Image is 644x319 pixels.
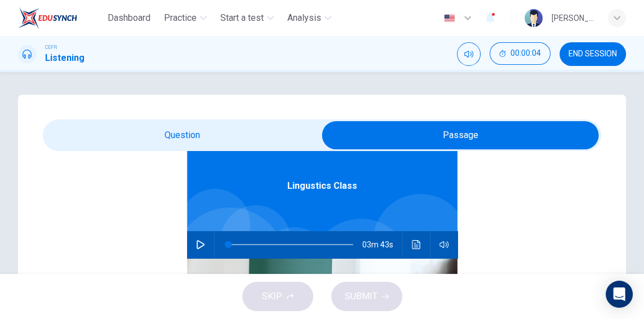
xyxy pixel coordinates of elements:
span: 00:00:04 [510,49,541,58]
div: Mute [457,42,481,66]
span: Practice [164,11,197,25]
button: Analysis [283,8,336,28]
div: Open Intercom Messenger [606,281,633,308]
span: END SESSION [569,50,617,59]
span: 03m 43s [362,231,402,258]
button: 00:00:04 [490,42,550,65]
img: Profile picture [525,9,543,27]
span: CEFR [45,43,57,51]
button: Dashboard [103,8,155,28]
button: Practice [159,8,211,28]
span: Lingustics Class [287,179,357,193]
button: END SESSION [559,42,626,66]
img: EduSynch logo [18,7,77,29]
img: en [442,14,456,23]
div: Hide [490,42,550,66]
a: EduSynch logo [18,7,103,29]
h1: Listening [45,51,85,65]
button: Start a test [216,8,278,28]
span: Dashboard [108,11,150,25]
span: Analysis [287,11,321,25]
button: Click to see the audio transcription [407,231,425,258]
span: Start a test [220,11,264,25]
div: [PERSON_NAME] [PERSON_NAME] ZAMRI [552,11,594,25]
